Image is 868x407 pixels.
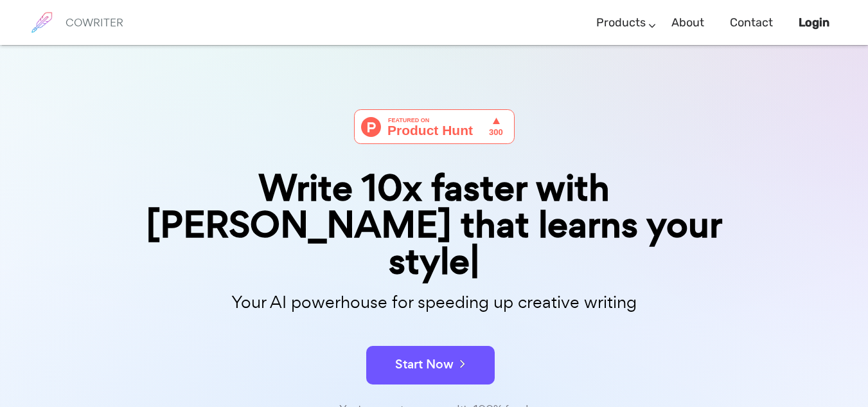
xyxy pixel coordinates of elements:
button: Start Now [366,346,495,384]
h6: COWRITER [66,17,123,28]
img: brand logo [26,6,58,39]
div: Write 10x faster with [PERSON_NAME] that learns your style [113,170,756,280]
a: Contact [730,4,773,42]
a: Products [596,4,646,42]
a: About [671,4,704,42]
p: Your AI powerhouse for speeding up creative writing [113,289,756,316]
img: Cowriter - Your AI buddy for speeding up creative writing | Product Hunt [354,109,515,144]
a: Login [799,4,829,42]
b: Login [799,15,829,30]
